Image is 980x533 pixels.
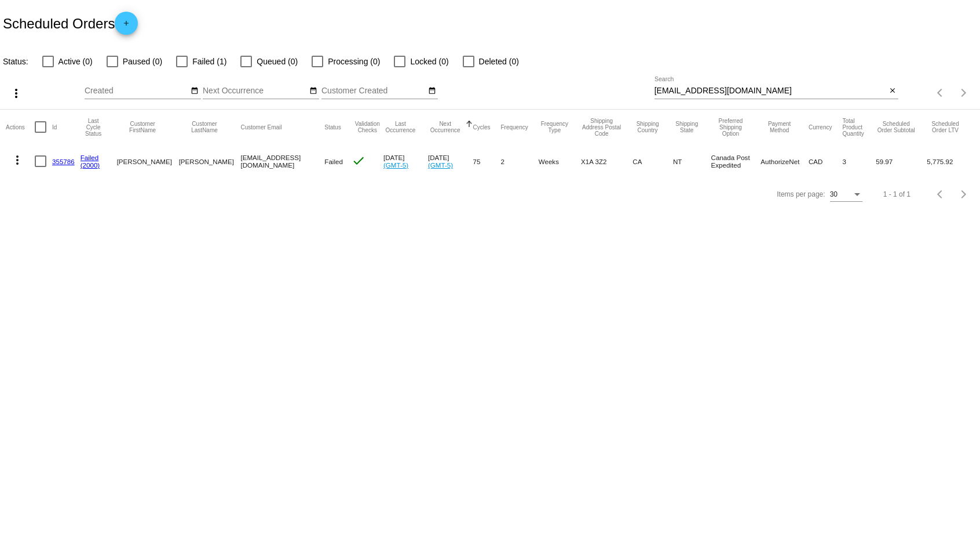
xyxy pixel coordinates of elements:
[673,121,701,133] button: Change sorting for ShippingState
[760,121,798,133] button: Change sorting for PaymentMethod.Type
[85,86,189,96] input: Created
[81,154,99,161] a: Failed
[383,161,408,169] a: (GMT-5)
[179,121,231,133] button: Change sorting for CustomerLastName
[321,86,426,96] input: Customer Created
[927,144,974,178] mat-cell: 5,775.92
[179,144,241,178] mat-cell: [PERSON_NAME]
[929,81,952,104] button: Previous page
[309,86,317,96] mat-icon: date_range
[500,124,528,130] button: Change sorting for Frequency
[117,144,179,178] mat-cell: [PERSON_NAME]
[473,124,490,130] button: Change sorting for Cycles
[257,55,298,68] span: Queued (0)
[843,110,876,144] mat-header-cell: Total Product Quantity
[500,144,538,178] mat-cell: 2
[52,124,57,130] button: Change sorting for Id
[383,121,418,133] button: Change sorting for LastOccurrenceUtc
[192,55,226,68] span: Failed (1)
[473,144,500,178] mat-cell: 75
[9,86,23,100] mat-icon: more_vert
[240,144,324,178] mat-cell: [EMAIL_ADDRESS][DOMAIN_NAME]
[428,86,436,96] mat-icon: date_range
[52,158,75,165] a: 355786
[328,55,380,68] span: Processing (0)
[830,190,838,198] span: 30
[324,124,341,130] button: Change sorting for Status
[123,55,162,68] span: Paused (0)
[883,190,910,198] div: 1 - 1 of 1
[428,121,463,133] button: Change sorting for NextOccurrenceUtc
[809,124,832,130] button: Change sorting for CurrencyIso
[352,110,383,144] mat-header-cell: Validation Checks
[581,144,632,178] mat-cell: X1A 3Z2
[58,55,93,68] span: Active (0)
[3,12,138,35] h2: Scheduled Orders
[352,154,365,168] mat-icon: check
[383,144,428,178] mat-cell: [DATE]
[324,158,343,165] span: Failed
[3,57,28,66] span: Status:
[632,144,673,178] mat-cell: CA
[952,81,975,104] button: Next page
[711,144,761,178] mat-cell: Canada Post Expedited
[10,153,24,167] mat-icon: more_vert
[777,190,825,198] div: Items per page:
[119,19,133,33] mat-icon: add
[809,144,843,178] mat-cell: CAD
[240,124,281,130] button: Change sorting for CustomerEmail
[203,86,307,96] input: Next Occurrence
[886,85,898,97] button: Clear
[760,144,809,178] mat-cell: AuthorizeNet
[927,121,964,133] button: Change sorting for LifetimeValue
[929,183,952,206] button: Previous page
[673,144,711,178] mat-cell: NT
[81,118,107,137] button: Change sorting for LastProcessingCycleId
[428,144,473,178] mat-cell: [DATE]
[843,144,876,178] mat-cell: 3
[952,183,975,206] button: Next page
[876,144,927,178] mat-cell: 59.97
[888,86,897,96] mat-icon: close
[6,110,35,144] mat-header-cell: Actions
[479,55,519,68] span: Deleted (0)
[539,121,571,133] button: Change sorting for FrequencyType
[830,191,862,199] mat-select: Items per page:
[581,118,622,137] button: Change sorting for ShippingPostcode
[191,86,199,96] mat-icon: date_range
[632,121,663,133] button: Change sorting for ShippingCountry
[876,121,916,133] button: Change sorting for Subtotal
[711,118,751,137] button: Change sorting for PreferredShippingOption
[117,121,169,133] button: Change sorting for CustomerFirstName
[539,144,581,178] mat-cell: Weeks
[428,161,453,169] a: (GMT-5)
[81,161,100,169] a: (2000)
[654,86,887,96] input: Search
[410,55,448,68] span: Locked (0)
